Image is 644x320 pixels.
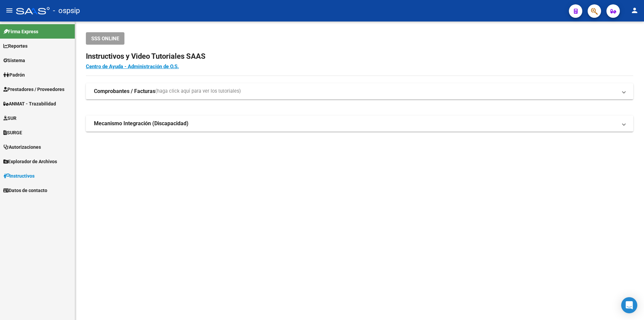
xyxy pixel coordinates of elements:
span: Explorador de Archivos [3,158,57,165]
mat-icon: person [631,6,639,14]
button: SSS ONLINE [86,32,124,45]
span: - ospsip [53,3,80,18]
span: Firma Express [3,28,38,35]
span: Prestadores / Proveedores [3,86,64,93]
strong: Mecanismo Integración (Discapacidad) [94,120,189,127]
span: ANMAT - Trazabilidad [3,100,56,107]
div: Open Intercom Messenger [621,297,637,313]
span: Instructivos [3,172,35,180]
span: SSS ONLINE [91,36,119,42]
mat-expansion-panel-header: Mecanismo Integración (Discapacidad) [86,116,633,132]
span: Sistema [3,57,25,64]
span: Padrón [3,71,25,79]
strong: Comprobantes / Facturas [94,88,155,95]
span: Datos de contacto [3,187,47,194]
mat-expansion-panel-header: Comprobantes / Facturas(haga click aquí para ver los tutoriales) [86,83,633,99]
span: (haga click aquí para ver los tutoriales) [155,88,241,95]
span: SUR [3,115,16,122]
span: Reportes [3,42,28,50]
h2: Instructivos y Video Tutoriales SAAS [86,50,633,63]
a: Centro de Ayuda - Administración de O.S. [86,63,179,70]
span: SURGE [3,129,22,136]
span: Autorizaciones [3,143,41,151]
mat-icon: menu [5,6,13,14]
